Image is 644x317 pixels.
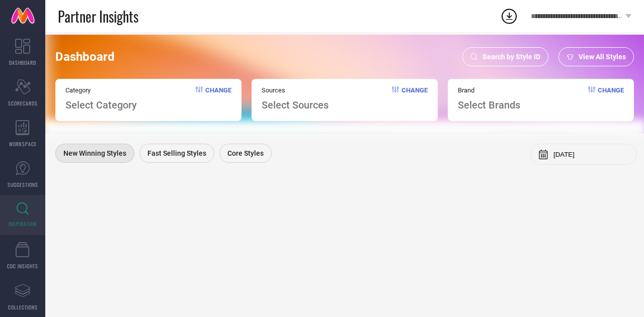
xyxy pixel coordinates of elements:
span: Select Sources [262,99,329,111]
span: SCORECARDS [8,99,38,107]
span: Search by Style ID [482,53,540,61]
span: CDC INSIGHTS [7,262,38,270]
span: COLLECTIONS [8,303,38,311]
div: Open download list [500,7,518,25]
span: Fast Selling Styles [147,149,206,157]
span: Partner Insights [58,6,138,27]
span: SUGGESTIONS [8,181,38,188]
span: Brand [458,86,520,94]
span: DASHBOARD [9,59,36,66]
span: Dashboard [55,50,115,64]
span: Change [401,86,428,111]
span: Category [65,86,137,94]
span: View All Styles [579,53,626,61]
span: Change [598,86,624,111]
span: WORKSPACE [9,140,37,148]
span: New Winning Styles [63,149,126,157]
span: Sources [262,86,329,94]
span: Core Styles [227,149,264,157]
span: Select Category [65,99,137,111]
span: Change [205,86,231,111]
span: INSPIRATION [9,220,37,228]
input: Select month [553,151,629,158]
span: Select Brands [458,99,520,111]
